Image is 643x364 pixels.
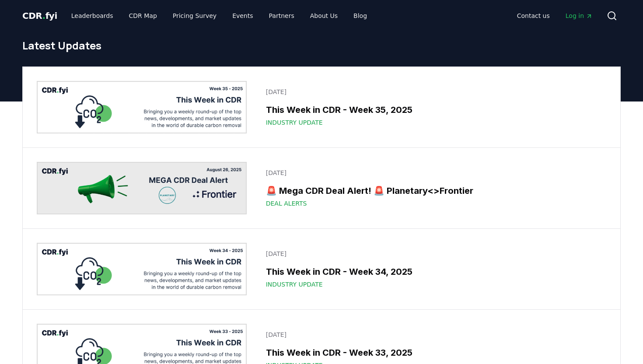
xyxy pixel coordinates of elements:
[266,87,601,96] p: [DATE]
[122,8,164,24] a: CDR Map
[266,103,601,116] h3: This Week in CDR - Week 35, 2025
[566,11,593,20] span: Log in
[64,8,120,24] a: Leaderboards
[266,118,323,127] span: Industry Update
[261,244,606,294] a: [DATE]This Week in CDR - Week 34, 2025Industry Update
[37,162,247,214] img: 🚨 Mega CDR Deal Alert! 🚨 Planetary<>Frontier blog post image
[559,8,600,24] a: Log in
[22,38,621,52] h1: Latest Updates
[266,184,601,197] h3: 🚨 Mega CDR Deal Alert! 🚨 Planetary<>Frontier
[266,280,323,289] span: Industry Update
[22,10,57,21] span: CDR fyi
[261,163,606,213] a: [DATE]🚨 Mega CDR Deal Alert! 🚨 Planetary<>FrontierDeal Alerts
[37,243,247,295] img: This Week in CDR - Week 34, 2025 blog post image
[266,346,601,359] h3: This Week in CDR - Week 33, 2025
[262,8,301,24] a: Partners
[266,249,601,258] p: [DATE]
[42,10,45,21] span: .
[64,8,374,24] nav: Main
[303,8,345,24] a: About Us
[266,168,601,177] p: [DATE]
[266,330,601,339] p: [DATE]
[37,81,247,133] img: This Week in CDR - Week 35, 2025 blog post image
[266,199,307,208] span: Deal Alerts
[266,265,601,278] h3: This Week in CDR - Week 34, 2025
[346,8,374,24] a: Blog
[261,82,606,132] a: [DATE]This Week in CDR - Week 35, 2025Industry Update
[225,8,260,24] a: Events
[22,10,57,22] a: CDR.fyi
[166,8,224,24] a: Pricing Survey
[510,8,600,24] nav: Main
[510,8,557,24] a: Contact us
